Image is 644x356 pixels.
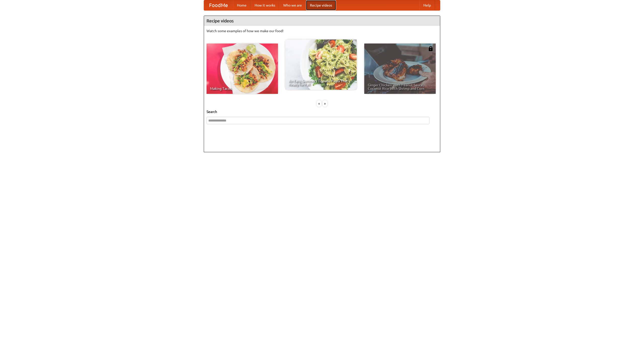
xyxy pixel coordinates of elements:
a: An Easy, Summery Tomato Pasta That's Ready for Fall [285,39,357,90]
a: Who we are [279,0,306,10]
a: Home [233,0,251,10]
div: » [323,100,327,107]
div: « [317,100,321,107]
span: An Easy, Summery Tomato Pasta That's Ready for Fall [289,79,353,86]
a: Recipe videos [306,0,336,10]
a: How it works [251,0,279,10]
p: Watch some examples of how we make our food! [207,28,437,33]
a: Help [419,0,435,10]
a: FoodMe [204,0,233,10]
h5: Search [207,109,437,114]
a: Making Tacos [207,44,278,94]
span: Making Tacos [210,87,274,90]
img: 483408.png [428,46,433,51]
h4: Recipe videos [204,16,440,26]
